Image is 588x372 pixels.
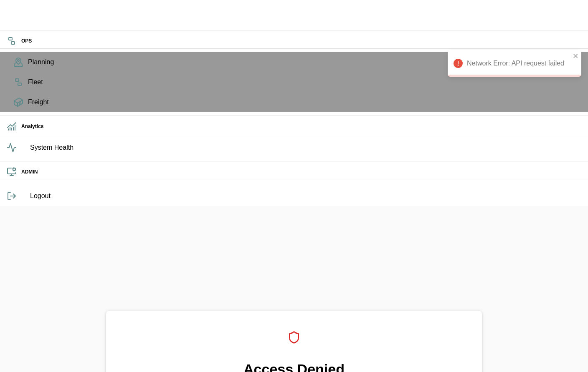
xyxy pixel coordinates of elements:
h6: OPS [21,37,581,45]
h6: Analytics [21,123,581,131]
button: close [573,53,579,60]
span: Freight [28,97,581,107]
span: Planning [28,57,581,67]
span: Logout [30,191,581,201]
h6: ADMIN [21,168,581,176]
div: Network Error: API request failed [448,50,581,77]
span: System Health [30,143,581,153]
span: Fleet [28,77,581,87]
